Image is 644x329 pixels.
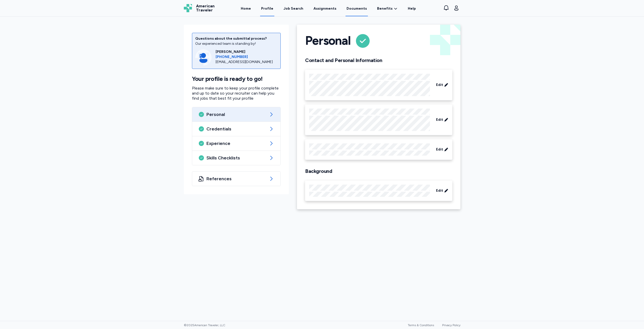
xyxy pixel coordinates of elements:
span: Credentials [206,126,266,132]
a: Privacy Policy [442,323,460,327]
span: Edit [436,188,443,193]
span: Benefits [377,6,393,11]
span: Experience [206,140,266,146]
span: Edit [436,147,443,152]
span: Skills Checklists [206,155,266,161]
div: Questions about the submittal process? [195,36,278,41]
span: Edit [436,82,443,87]
h2: Contact and Personal Information [305,57,452,64]
span: Edit [436,117,443,122]
span: © 2025 American Traveler, LLC [184,323,225,327]
span: American Traveler [196,4,215,12]
a: Benefits [377,6,398,11]
img: Consultant [195,49,212,66]
div: [PERSON_NAME] [216,49,278,54]
a: Profile [260,1,274,16]
h1: Your profile is ready to go! [192,75,281,83]
h1: Personal [305,33,350,49]
div: [EMAIL_ADDRESS][DOMAIN_NAME] [216,59,278,65]
p: Please make sure to keep your profile complete and up to date so your recruiter can help you find... [192,86,281,101]
div: Edit [305,181,452,201]
span: Personal [206,111,266,117]
div: Job Search [283,6,303,11]
span: References [206,176,266,182]
div: Edit [305,104,452,135]
a: Terms & Conditions [408,323,434,327]
div: Edit [305,139,452,160]
div: Edit [305,70,452,100]
h2: Background [305,168,452,174]
img: Logo [184,4,192,12]
a: Documents [346,1,368,16]
a: [PHONE_NUMBER] [216,54,278,59]
div: Our experienced team is standing by! [195,41,278,46]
